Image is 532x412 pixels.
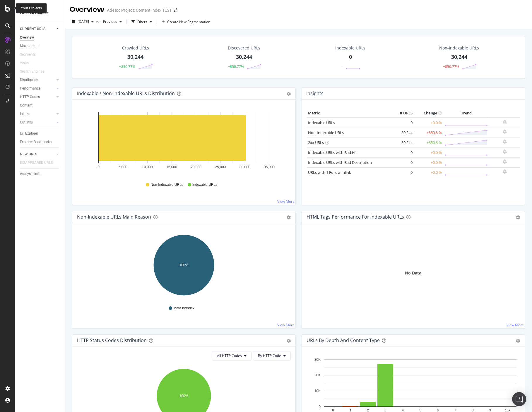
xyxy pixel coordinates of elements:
[308,120,335,125] a: Indexable URLs
[20,51,42,58] a: Segments
[307,214,404,220] div: HTML Tags Performance for Indexable URLs
[20,119,55,126] a: Outlinks
[443,64,459,69] div: +850.77%
[391,157,414,167] td: 0
[384,408,386,412] text: 3
[20,119,33,126] div: Outlinks
[77,109,291,177] svg: A chart.
[20,139,52,145] div: Explorer Bookmarks
[332,408,334,412] text: 0
[137,19,147,24] div: Filters
[20,160,53,166] div: DISAPPEARED URLS
[391,147,414,157] td: 0
[101,17,124,26] button: Previous
[20,131,61,137] a: Url Explorer
[217,353,242,358] span: All HTTP Codes
[414,167,443,177] td: +0.0 %
[489,408,491,412] text: 9
[174,8,177,12] div: arrow-right-arrow-left
[20,131,38,137] div: Url Explorer
[20,94,40,100] div: HTTP Codes
[20,85,40,92] div: Performance
[391,138,414,147] td: 30,244
[77,337,147,343] div: HTTP Status Codes Distribution
[122,45,149,51] div: Crawled URLs
[179,394,189,398] text: 100%
[173,306,194,311] span: Meta noindex
[228,64,244,69] div: +850.77%
[96,19,101,24] span: vs
[349,53,352,61] div: 0
[503,149,507,154] div: bell-plus
[306,90,324,97] h4: Insights
[264,165,275,169] text: 35,000
[391,109,414,118] th: # URLS
[503,139,507,144] div: bell-plus
[20,94,55,100] a: HTTP Codes
[414,118,443,128] td: +0.0 %
[212,351,252,360] button: All HTTP Codes
[20,51,36,58] div: Segments
[20,111,30,117] div: Inlinks
[287,215,291,219] div: gear
[507,322,524,327] a: View More
[20,60,35,66] a: Visits
[20,68,44,75] div: Search Engines
[391,167,414,177] td: 0
[503,159,507,164] div: bell-plus
[77,90,175,96] div: Indexable / Non-Indexable URLs Distribution
[20,43,61,49] a: Movements
[451,53,467,61] div: 30,244
[414,147,443,157] td: +0.0 %
[150,182,183,187] span: Non-Indexable URLs
[159,17,213,26] button: Create New Segmentation
[215,165,226,169] text: 25,000
[342,64,343,69] div: -
[314,389,320,393] text: 10K
[443,109,489,118] th: Trend
[314,358,320,362] text: 30K
[236,53,252,61] div: 30,244
[97,165,100,169] text: 0
[20,77,38,83] div: Distribution
[142,165,153,169] text: 10,000
[240,165,250,169] text: 30,000
[20,77,55,83] a: Distribution
[287,339,291,343] div: gear
[287,92,291,96] div: gear
[119,165,127,169] text: 5,000
[77,232,291,300] svg: A chart.
[308,170,351,175] a: URLs with 1 Follow Inlink
[20,26,55,32] a: CURRENT URLS
[277,199,295,204] a: View More
[454,408,456,412] text: 7
[516,339,520,343] div: gear
[20,60,29,66] div: Visits
[20,35,34,41] div: Overview
[512,392,526,406] div: Open Intercom Messenger
[367,408,369,412] text: 2
[419,408,421,412] text: 5
[191,165,201,169] text: 20,000
[20,35,61,41] a: Overview
[308,160,372,165] a: Indexable URLs with Bad Description
[70,17,96,26] button: [DATE]
[20,151,55,157] a: NEW URLS
[166,165,177,169] text: 15,000
[307,109,391,118] th: Metric
[20,68,50,75] a: Search Engines
[503,169,507,174] div: bell-plus
[516,215,520,219] div: gear
[472,408,473,412] text: 8
[258,353,281,358] span: By HTTP Code
[391,118,414,128] td: 0
[167,19,210,24] span: Create New Segmentation
[414,128,443,138] td: +850.8 %
[119,64,135,69] div: +850.77%
[307,337,380,343] div: URLs by Depth and Content Type
[253,351,291,360] button: By HTTP Code
[308,140,324,145] a: 2xx URLs
[391,128,414,138] td: 30,244
[308,150,357,155] a: Indexable URLs with Bad H1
